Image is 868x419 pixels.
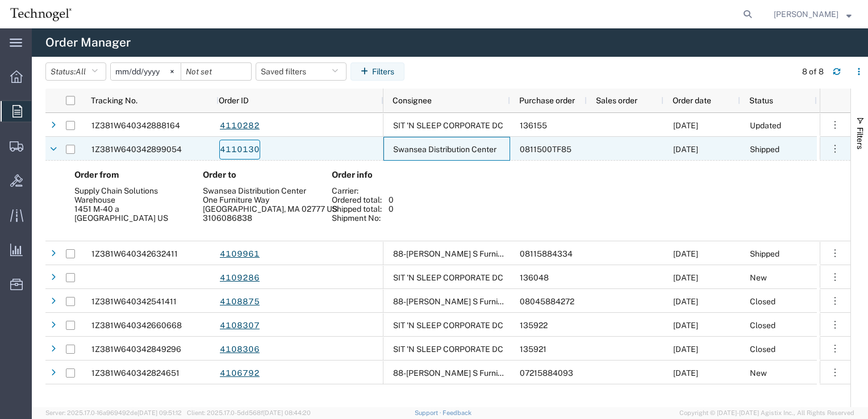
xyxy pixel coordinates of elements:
[181,63,251,80] input: Not set
[520,121,547,130] span: 136155
[8,6,74,23] img: logo
[673,368,698,378] span: 07/21/2025
[773,7,852,21] button: [PERSON_NAME]
[91,249,178,258] span: 1Z381W640342632411
[596,96,637,105] span: Sales order
[74,195,191,204] div: Warehouse
[91,121,180,130] span: 1Z381W640342888164
[393,121,503,130] span: SIT 'N SLEEP CORPORATE DC
[750,297,775,306] span: Closed
[443,409,471,416] a: Feedback
[520,345,546,354] span: 135921
[137,409,182,416] span: [DATE] 09:51:12
[332,213,389,223] div: Shipment No:
[219,316,260,336] a: 4108307
[203,186,320,195] div: Swansea Distribution Center
[111,63,181,80] input: Not set
[219,96,249,105] span: Order ID
[802,66,824,78] div: 8 of 8
[750,368,767,378] span: New
[219,340,260,359] a: 4108306
[91,145,182,154] span: 1Z381W640342899054
[673,121,698,130] span: 08/13/2025
[673,297,698,306] span: 08/04/2025
[520,321,548,330] span: 135922
[45,409,182,416] span: Server: 2025.17.0-16a969492de
[74,186,191,195] div: Supply Chain Solutions
[750,145,779,154] span: Shipped
[332,195,389,204] div: Ordered total:
[520,368,573,378] span: 07215884093
[389,204,394,213] div: 0
[393,145,496,154] span: Swansea Distribution Center
[219,292,260,312] a: 4108875
[673,96,711,105] span: Order date
[263,409,311,416] span: [DATE] 08:44:20
[393,368,555,378] span: 88-Jerome S Furniture Warehouse
[679,408,854,418] span: Copyright © [DATE]-[DATE] Agistix Inc., All Rights Reserved
[393,96,432,105] span: Consignee
[74,170,191,180] h4: Order from
[45,62,106,81] button: Status:All
[74,204,191,213] div: 1451 M-40 a
[219,116,260,136] a: 4110282
[91,321,182,330] span: 1Z381W640342660668
[332,204,389,213] div: Shipped total:
[750,121,781,130] span: Updated
[187,409,311,416] span: Client: 2025.17.0-5dd568f
[389,195,394,204] div: 0
[91,297,177,306] span: 1Z381W640342541411
[750,345,775,354] span: Closed
[750,249,779,258] span: Shipped
[673,321,698,330] span: 07/30/2025
[520,297,574,306] span: 08045884272
[520,145,571,154] span: 0811500TF85
[393,345,503,354] span: SIT 'N SLEEP CORPORATE DC
[856,127,865,149] span: Filters
[219,268,260,288] a: 4109286
[673,249,698,258] span: 08/11/2025
[393,273,503,282] span: SIT 'N SLEEP CORPORATE DC
[673,273,698,282] span: 08/06/2025
[203,204,320,213] div: [GEOGRAPHIC_DATA], MA 02777 US
[256,62,347,81] button: Saved filters
[750,273,767,282] span: New
[91,368,180,378] span: 1Z381W640342824651
[332,186,389,195] div: Carrier:
[415,409,443,416] a: Support
[393,297,555,306] span: 88-Jerome S Furniture Warehouse
[520,273,549,282] span: 136048
[219,140,260,160] a: 4110130
[219,363,260,383] a: 4106792
[74,213,191,223] div: [GEOGRAPHIC_DATA] US
[45,28,131,57] h4: Order Manager
[520,249,573,258] span: 08115884334
[76,67,86,76] span: All
[219,244,260,264] a: 4109961
[673,145,698,154] span: 08/11/2025
[749,96,773,105] span: Status
[332,170,449,180] h4: Order info
[203,195,320,204] div: One Furniture Way
[673,345,698,354] span: 07/30/2025
[519,96,575,105] span: Purchase order
[393,321,503,330] span: SIT 'N SLEEP CORPORATE DC
[203,170,320,180] h4: Order to
[393,249,555,258] span: 88-Jerome S Furniture Warehouse
[203,213,320,223] div: 3106086838
[350,62,404,81] button: Filters
[774,8,838,20] span: Kelly Robinson
[750,321,775,330] span: Closed
[91,345,181,354] span: 1Z381W640342849296
[91,96,137,105] span: Tracking No.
